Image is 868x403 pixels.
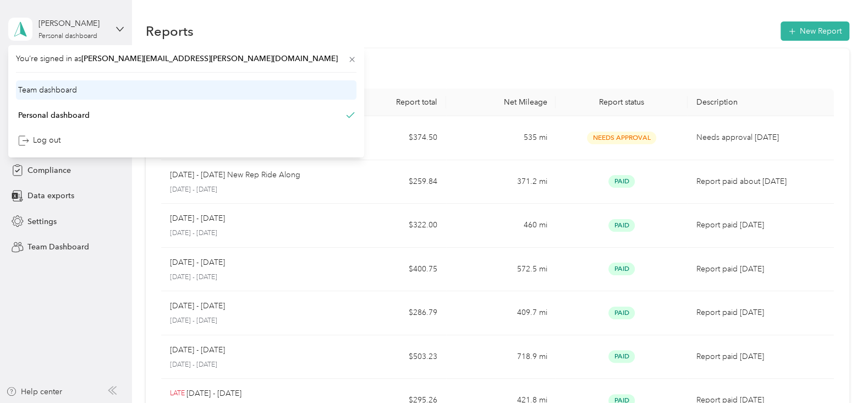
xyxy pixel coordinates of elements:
[170,169,300,181] p: [DATE] - [DATE] New Rep Ride Along
[337,204,446,248] td: $322.00
[608,307,635,319] span: Paid
[688,89,834,116] th: Description
[39,18,107,29] div: [PERSON_NAME]
[186,388,241,400] p: [DATE] - [DATE]
[170,228,328,238] p: [DATE] - [DATE]
[446,89,556,116] th: Net Mileage
[337,335,446,379] td: $503.23
[806,341,868,403] iframe: Everlance-gr Chat Button Frame
[446,291,556,335] td: 409.7 mi
[446,116,556,160] td: 535 mi
[170,344,225,356] p: [DATE] - [DATE]
[170,213,225,225] p: [DATE] - [DATE]
[170,185,328,195] p: [DATE] - [DATE]
[28,165,71,176] span: Compliance
[781,21,849,41] button: New Report
[608,175,635,188] span: Paid
[446,160,556,204] td: 371.2 mi
[16,53,356,64] span: You’re signed in as
[696,351,825,363] p: Report paid [DATE]
[696,176,825,188] p: Report paid about [DATE]
[337,89,446,116] th: Report total
[28,190,74,201] span: Data exports
[696,263,825,275] p: Report paid [DATE]
[170,257,225,269] p: [DATE] - [DATE]
[18,110,90,121] div: Personal dashboard
[337,291,446,335] td: $286.79
[337,248,446,292] td: $400.75
[28,216,57,227] span: Settings
[81,54,338,63] span: [PERSON_NAME][EMAIL_ADDRESS][PERSON_NAME][DOMAIN_NAME]
[446,248,556,292] td: 572.5 mi
[170,273,328,282] p: [DATE] - [DATE]
[146,25,194,37] h1: Reports
[28,241,89,253] span: Team Dashboard
[39,33,97,40] div: Personal dashboard
[337,116,446,160] td: $374.50
[446,204,556,248] td: 460 mi
[608,219,635,232] span: Paid
[564,97,678,107] div: Report status
[18,84,77,96] div: Team dashboard
[170,389,185,399] p: LATE
[170,300,225,312] p: [DATE] - [DATE]
[170,316,328,326] p: [DATE] - [DATE]
[608,350,635,363] span: Paid
[696,307,825,319] p: Report paid [DATE]
[170,360,328,370] p: [DATE] - [DATE]
[337,160,446,204] td: $259.84
[587,132,656,144] span: Needs Approval
[18,134,61,146] div: Log out
[608,263,635,275] span: Paid
[696,219,825,231] p: Report paid [DATE]
[446,335,556,379] td: 718.9 mi
[696,132,825,144] p: Needs approval [DATE]
[6,386,62,397] button: Help center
